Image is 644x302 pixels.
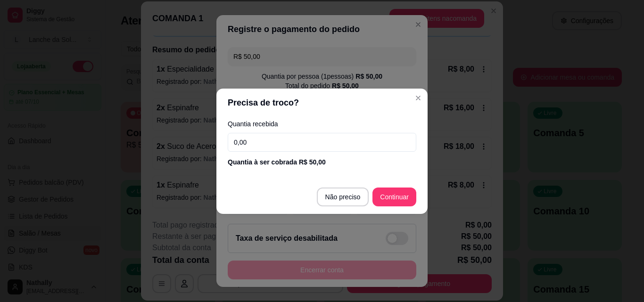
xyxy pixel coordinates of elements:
div: Quantia à ser cobrada R$ 50,00 [228,157,416,167]
button: Continuar [372,188,416,206]
label: Quantia recebida [228,121,416,127]
header: Precisa de troco? [216,89,428,117]
button: Não preciso [317,188,369,206]
button: Close [411,90,426,106]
